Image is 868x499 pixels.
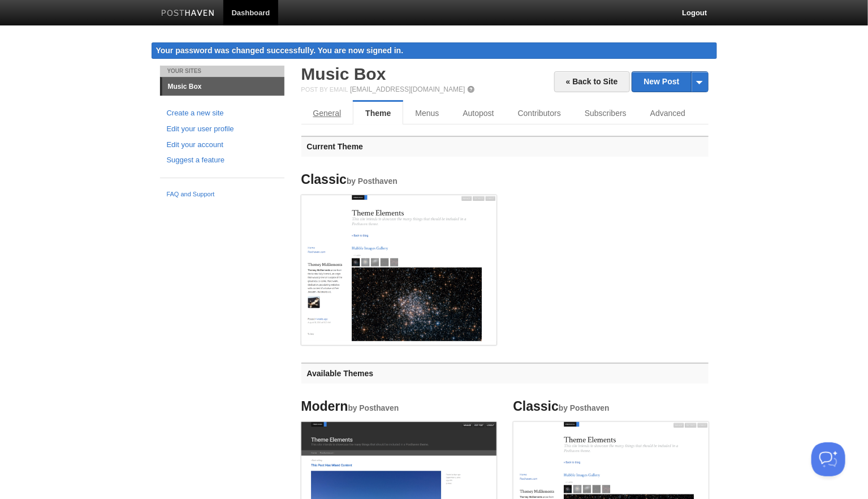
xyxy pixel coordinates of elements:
img: Screenshot [301,195,496,342]
a: Subscribers [573,102,638,124]
a: Advanced [638,102,697,124]
a: General [301,102,353,124]
a: FAQ and Support [167,190,278,200]
h4: Classic [301,173,496,187]
a: Music Box [301,64,386,83]
h3: Available Themes [301,363,709,384]
a: Music Box [162,78,284,96]
a: Suggest a feature [167,154,278,166]
div: Your password was changed successfully. You are now signed in. [152,42,717,59]
a: New Post [632,72,707,92]
a: Create a new site [167,107,278,119]
img: Posthaven-bar [161,10,215,18]
a: Theme [353,102,403,124]
a: Contributors [506,102,573,124]
a: Edit your user profile [167,123,278,135]
small: by Posthaven [348,404,399,412]
small: by Posthaven [347,177,398,186]
iframe: Help Scout Beacon - Open [811,442,845,476]
h3: Current Theme [301,136,709,157]
h4: Modern [301,399,496,414]
a: Edit your account [167,139,278,151]
a: « Back to Site [554,71,630,92]
a: Menus [403,102,451,124]
a: Autopost [451,102,506,124]
h4: Classic [513,399,709,414]
a: [EMAIL_ADDRESS][DOMAIN_NAME] [350,85,465,93]
small: by Posthaven [559,404,610,412]
li: Your Sites [160,66,284,77]
span: Post by Email [301,86,348,93]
